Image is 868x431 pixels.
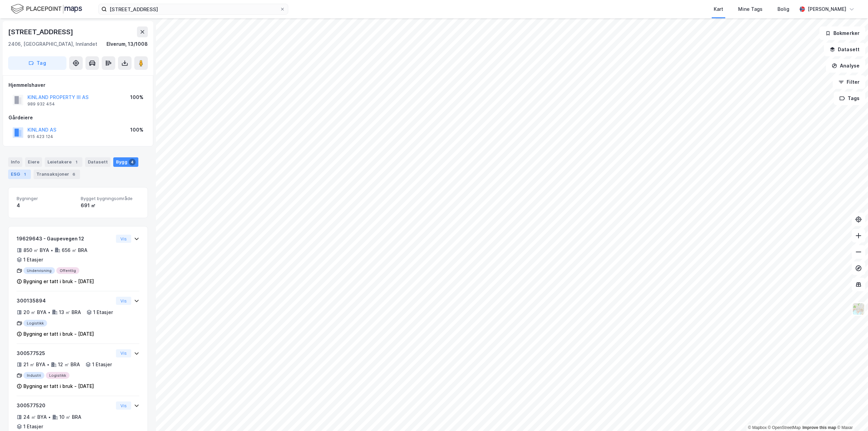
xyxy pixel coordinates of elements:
div: 300135894 [17,297,113,305]
button: Tags [834,92,865,105]
img: logo.f888ab2527a4732fd821a326f86c7f29.svg [11,3,82,15]
div: Leietakere [45,157,82,167]
div: Transaksjoner [34,170,80,179]
div: [STREET_ADDRESS] [8,26,75,37]
div: • [48,414,51,420]
button: Vis [116,401,131,410]
div: 100% [130,93,143,101]
button: Vis [116,349,131,357]
button: Filter [833,75,865,89]
button: Datasett [824,43,865,56]
div: 1 [21,171,28,178]
div: 300577520 [17,401,113,410]
a: Mapbox [748,425,767,430]
div: 12 ㎡ BRA [58,360,80,369]
div: Info [8,157,22,167]
div: Kart [714,5,723,13]
iframe: Chat Widget [834,398,868,431]
div: Bolig [777,5,789,13]
div: 1 Etasjer [23,423,43,431]
div: 300577525 [17,349,113,357]
div: Mine Tags [738,5,763,13]
div: 656 ㎡ BRA [62,246,87,254]
div: Datasett [85,157,111,167]
span: Bygget bygningsområde [81,196,139,201]
button: Vis [116,235,131,243]
div: [PERSON_NAME] [808,5,846,13]
button: Vis [116,297,131,305]
div: 6 [71,171,77,178]
div: 13 ㎡ BRA [59,308,81,316]
div: 4 [129,159,136,165]
div: 10 ㎡ BRA [59,413,81,421]
div: • [47,362,50,367]
div: 20 ㎡ BYA [23,308,46,316]
button: Bokmerker [820,26,865,40]
img: Z [852,302,865,315]
span: Bygninger [17,196,75,201]
div: Bygning er tatt i bruk - [DATE] [23,382,94,390]
input: Søk på adresse, matrikkel, gårdeiere, leietakere eller personer [107,4,280,14]
div: 100% [130,126,143,134]
div: Bygning er tatt i bruk - [DATE] [23,277,94,286]
button: Analyse [826,59,865,73]
div: 850 ㎡ BYA [23,246,49,254]
div: 989 932 454 [27,101,55,107]
div: 19629643 - Gaupevegen 12 [17,235,113,243]
div: 691 ㎡ [81,201,139,210]
div: • [48,310,51,315]
div: 24 ㎡ BYA [23,413,47,421]
div: 21 ㎡ BYA [23,360,45,369]
div: • [51,248,53,253]
div: 4 [17,201,75,210]
div: Elverum, 13/1008 [106,40,148,48]
a: Improve this map [803,425,836,430]
div: 1 Etasjer [23,256,43,264]
div: Hjemmelshaver [8,81,147,89]
div: 1 Etasjer [93,308,113,316]
div: Bygning er tatt i bruk - [DATE] [23,330,94,338]
div: Kontrollprogram for chat [834,398,868,431]
button: Tag [8,56,66,70]
div: Gårdeiere [8,114,147,122]
div: Eiere [25,157,42,167]
div: 915 423 124 [27,134,53,139]
div: Bygg [113,157,138,167]
div: ESG [8,170,31,179]
a: OpenStreetMap [768,425,801,430]
div: 1 [73,159,80,165]
div: 2406, [GEOGRAPHIC_DATA], Innlandet [8,40,97,48]
div: 1 Etasjer [92,360,112,369]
